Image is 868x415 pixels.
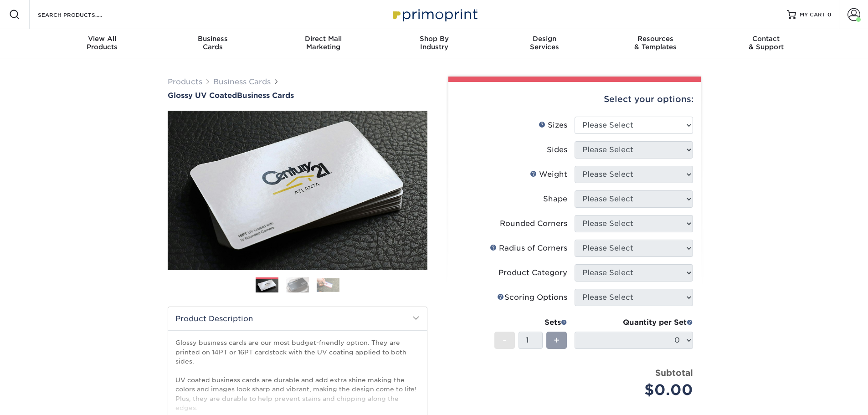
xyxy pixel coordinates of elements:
span: 0 [827,11,832,18]
a: Direct MailMarketing [268,29,379,58]
img: Primoprint [389,5,480,24]
h1: Business Cards [168,91,427,100]
div: Products [47,35,158,51]
input: SEARCH PRODUCTS..... [37,9,126,20]
a: BusinessCards [157,29,268,58]
img: Business Cards 03 [317,278,339,292]
div: Sets [494,317,567,328]
div: Rounded Corners [500,218,567,229]
a: Glossy UV CoatedBusiness Cards [168,91,427,100]
div: Marketing [268,35,379,51]
a: Business Cards [213,77,271,86]
span: Contact [711,35,822,43]
a: Products [168,77,202,86]
div: Radius of Corners [490,243,567,254]
div: & Templates [600,35,711,51]
a: Shop ByIndustry [379,29,489,58]
span: Shop By [379,35,489,43]
a: View AllProducts [47,29,158,58]
span: - [503,333,507,347]
div: Weight [530,169,567,180]
strong: Subtotal [655,368,693,378]
span: + [554,333,560,347]
span: Business [157,35,268,43]
a: DesignServices [489,29,600,58]
div: Select your options: [456,82,693,117]
span: Design [489,35,600,43]
img: Business Cards 02 [286,277,309,293]
span: Direct Mail [268,35,379,43]
span: MY CART [800,11,826,19]
div: Shape [543,194,567,205]
div: Product Category [498,267,567,278]
div: Sides [547,144,567,155]
div: $0.00 [581,379,693,401]
div: Scoring Options [497,292,567,303]
div: & Support [711,35,822,51]
div: Cards [157,35,268,51]
h2: Product Description [168,307,427,330]
div: Quantity per Set [575,317,693,328]
a: Contact& Support [711,29,822,58]
div: Services [489,35,600,51]
img: Business Cards 01 [256,274,278,297]
a: Resources& Templates [600,29,711,58]
span: View All [47,35,158,43]
span: Resources [600,35,711,43]
div: Industry [379,35,489,51]
span: Glossy UV Coated [168,91,237,100]
img: Glossy UV Coated 01 [168,61,427,320]
div: Sizes [539,120,567,131]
